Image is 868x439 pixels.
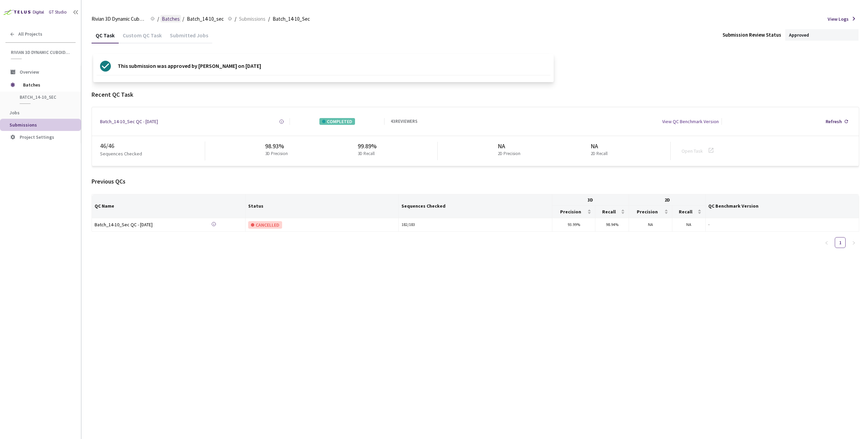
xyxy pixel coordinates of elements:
[358,142,377,151] div: 99.89%
[100,150,142,157] p: Sequences Checked
[672,218,706,232] td: NA
[100,141,205,150] div: 46 / 46
[708,222,856,228] div: -
[821,237,832,248] li: Previous Page
[821,237,832,248] button: left
[629,194,706,206] th: 2D
[682,148,703,154] a: Open Task
[92,15,146,23] span: Rivian 3D Dynamic Cuboids[2024-25]
[632,209,663,214] span: Precision
[166,32,212,43] div: Submitted Jobs
[9,122,37,128] span: Submissions
[319,118,355,125] div: COMPLETED
[358,151,375,157] p: 3D Recall
[675,209,696,214] span: Recall
[498,142,523,151] div: NA
[119,32,166,43] div: Custom QC Task
[672,206,706,218] th: Recall
[629,218,672,232] td: NA
[11,50,72,55] span: Rivian 3D Dynamic Cuboids[2024-25]
[182,15,184,23] li: /
[20,94,70,100] span: Batch_14-10_sec
[273,15,310,23] span: Batch_14-10_Sec
[399,194,552,218] th: Sequences Checked
[160,15,181,22] a: Batches
[245,194,399,218] th: Status
[92,90,859,99] div: Recent QC Task
[552,194,629,206] th: 3D
[265,151,288,157] p: 3D Precision
[187,15,224,23] span: Batch_14-10_sec
[706,194,859,218] th: QC Benchmark Version
[591,151,608,157] p: 2D Recall
[401,222,549,228] div: 182 / 183
[239,15,265,23] span: Submissions
[552,218,595,232] td: 93.99%
[162,15,180,23] span: Batches
[92,194,245,218] th: QC Name
[20,69,39,75] span: Overview
[248,221,282,229] div: CANCELLED
[598,209,619,214] span: Recall
[848,237,859,248] button: right
[235,15,236,23] li: /
[498,151,520,157] p: 2D Precision
[49,9,67,16] div: GT Studio
[157,15,159,23] li: /
[852,241,856,245] span: right
[555,209,586,214] span: Precision
[848,237,859,248] li: Next Page
[391,118,417,125] div: 43 REVIEWERS
[595,218,629,232] td: 98.94%
[723,31,781,38] div: Submission Review Status
[23,78,70,92] span: Batches
[552,206,595,218] th: Precision
[828,16,849,22] span: View Logs
[835,237,845,248] a: 1
[835,237,846,248] li: 1
[92,32,119,43] div: QC Task
[95,221,190,229] a: Batch_14-10_Sec QC - [DATE]
[9,110,20,116] span: Jobs
[118,61,261,72] p: This submission was approved by [PERSON_NAME] on [DATE]
[826,118,842,125] div: Refresh
[265,142,291,151] div: 98.93%
[238,15,267,22] a: Submissions
[268,15,270,23] li: /
[591,142,610,151] div: NA
[100,118,158,125] a: Batch_14-10_Sec QC - [DATE]
[595,206,629,218] th: Recall
[825,241,829,245] span: left
[629,206,672,218] th: Precision
[662,118,719,125] div: View QC Benchmark Version
[20,134,54,140] span: Project Settings
[18,31,42,37] span: All Projects
[92,177,859,186] div: Previous QCs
